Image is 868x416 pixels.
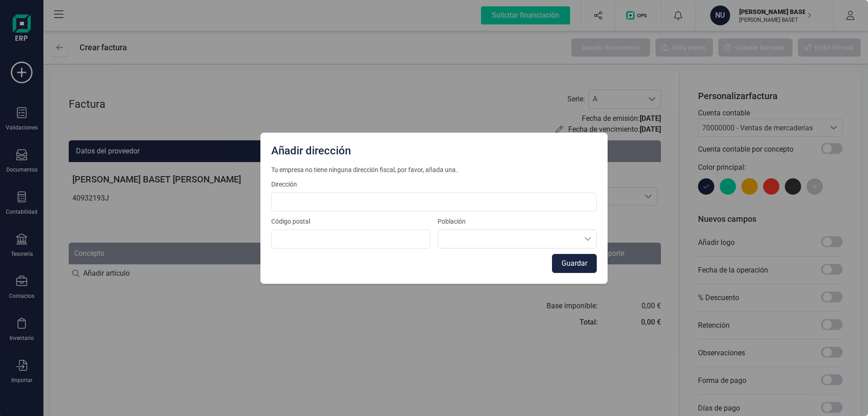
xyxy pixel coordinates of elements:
label: Código postal [271,217,430,226]
label: Población [438,217,597,226]
div: Añadir dirección [268,140,600,158]
label: Dirección [271,180,597,189]
span: Tu empresa no tiene ninguna dirección fiscal, por favor, añada una. [271,165,597,174]
button: Guardar [552,254,597,273]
